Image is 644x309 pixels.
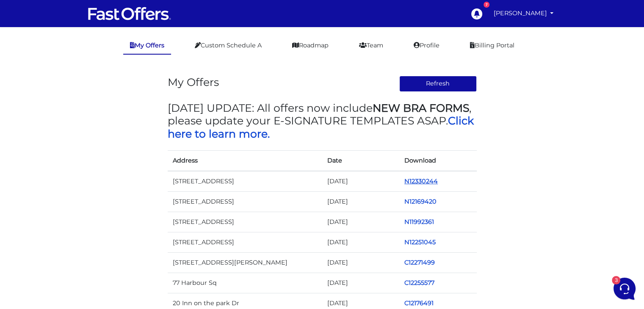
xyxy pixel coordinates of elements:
[36,61,134,69] span: Fast Offers Support
[404,279,434,287] a: C12255577
[168,273,322,293] td: 77 Harbour Sq
[36,71,134,80] p: Huge Announcement: [URL][DOMAIN_NAME]
[322,212,400,232] td: [DATE]
[322,232,400,252] td: [DATE]
[168,191,322,212] td: [STREET_ADDRESS]
[105,153,156,160] a: Open Help Center
[404,218,434,226] a: N11992361
[147,104,156,112] span: 1
[131,243,142,251] p: Help
[7,231,59,251] button: Home
[14,153,58,160] span: Find an Answer
[139,61,156,69] p: [DATE]
[188,37,268,54] a: Custom Schedule A
[59,231,111,251] button: 3Messages
[407,37,446,54] a: Profile
[14,119,156,136] button: Start a Conversation
[25,243,40,251] p: Home
[322,171,400,192] td: [DATE]
[399,76,477,92] button: Refresh
[14,94,30,111] img: dark
[10,90,159,116] a: Fast Offers SupportHow to Use NEW Authentisign Templates, Full Walkthrough Tutorial: [URL][DOMAIN...
[322,273,400,293] td: [DATE]
[147,71,156,80] span: 1
[463,37,521,54] a: Billing Portal
[168,114,474,140] a: Click here to learn more.
[73,243,97,251] p: Messages
[61,124,119,131] span: Start a Conversation
[168,76,219,88] h3: My Offers
[168,232,322,252] td: [STREET_ADDRESS]
[85,230,91,236] span: 3
[168,150,322,171] th: Address
[14,47,69,54] span: Your Conversations
[490,5,557,22] a: [PERSON_NAME]
[168,212,322,232] td: [STREET_ADDRESS]
[322,191,400,212] td: [DATE]
[10,58,159,83] a: Fast Offers SupportHuge Announcement: [URL][DOMAIN_NAME][DATE]1
[123,37,171,55] a: My Offers
[137,47,156,54] a: See all
[139,94,156,101] p: [DATE]
[404,259,435,266] a: C12271499
[19,171,138,179] input: Search for an Article...
[484,2,489,8] div: 7
[111,231,163,251] button: Help
[36,94,134,102] span: Fast Offers Support
[399,150,477,171] th: Download
[322,150,400,171] th: Date
[14,62,30,79] img: dark
[404,299,434,307] a: C12176491
[168,171,322,192] td: [STREET_ADDRESS]
[7,7,142,34] h2: Hello [PERSON_NAME] 👋
[373,102,469,114] strong: NEW BRA FORMS
[168,102,477,140] h3: [DATE] UPDATE: All offers now include , please update your E-SIGNATURE TEMPLATES ASAP.
[168,252,322,273] td: [STREET_ADDRESS][PERSON_NAME]
[285,37,335,54] a: Roadmap
[404,177,438,185] a: N12330244
[322,252,400,273] td: [DATE]
[352,37,390,54] a: Team
[404,198,437,205] a: N12169420
[467,4,486,23] a: 7
[404,238,436,246] a: N12251045
[612,276,637,301] iframe: Customerly Messenger Launcher
[36,104,134,112] p: How to Use NEW Authentisign Templates, Full Walkthrough Tutorial: [URL][DOMAIN_NAME]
